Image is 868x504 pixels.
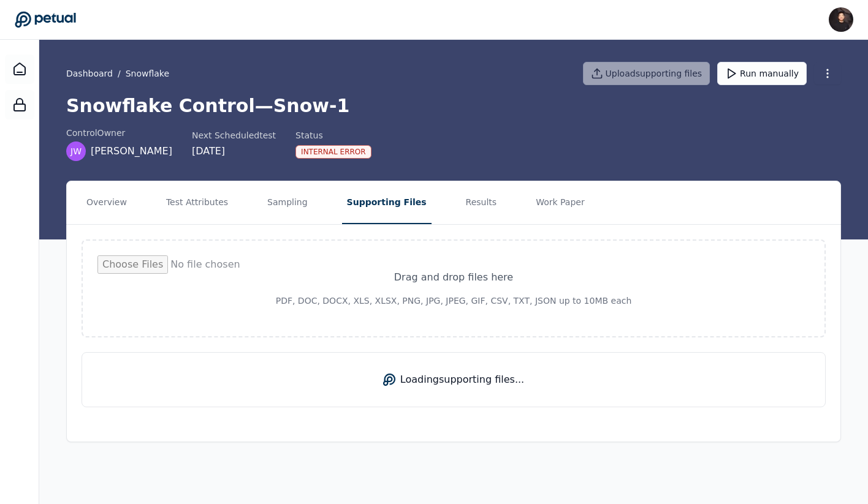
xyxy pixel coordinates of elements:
div: Loading supporting files ... [82,352,826,407]
button: Overview [82,181,132,224]
div: / [66,67,169,80]
button: Test Attributes [161,181,233,224]
a: Go to Dashboard [15,11,76,28]
button: Run manually [717,62,807,85]
div: control Owner [66,127,172,139]
h1: Snowflake Control — Snow-1 [66,95,841,117]
button: Uploadsupporting files [583,62,710,85]
div: Status [295,129,371,141]
nav: Tabs [67,181,840,224]
div: Internal Error [295,145,371,159]
a: SOC [5,90,34,119]
div: Next Scheduled test [192,129,276,141]
span: [PERSON_NAME] [91,144,172,159]
button: Work Paper [531,181,590,224]
button: Supporting Files [342,181,432,224]
a: Dashboard [5,55,34,84]
span: JW [70,145,82,157]
button: Snowflake [126,67,169,80]
img: James Lee [829,7,853,32]
button: Results [461,181,502,224]
div: [DATE] [192,144,276,159]
button: Sampling [262,181,313,224]
a: Dashboard [66,67,113,80]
